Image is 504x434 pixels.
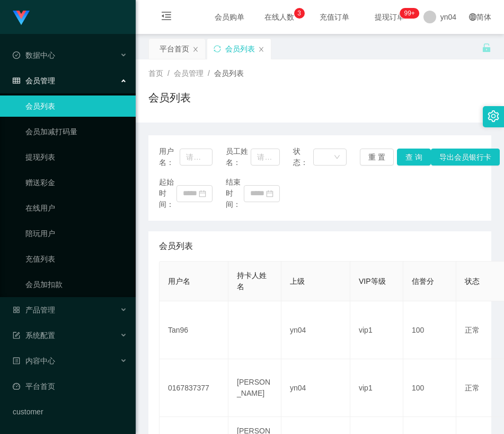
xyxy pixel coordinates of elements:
[237,271,267,291] span: 持卡人姓名
[281,301,350,359] td: yn04
[482,43,491,53] i: 图标: unlock
[13,77,20,84] i: 图标: table
[488,110,499,122] i: 图标: setting
[25,274,127,295] a: 会员加扣款
[13,331,55,340] span: 系统配置
[297,8,301,19] p: 3
[431,149,500,166] button: 导出会员银行卡
[465,326,480,334] span: 正常
[13,51,55,59] span: 数据中心
[159,146,180,168] span: 用户名：
[13,357,20,364] i: 图标: profile
[25,121,127,142] a: 会员加减打码量
[13,357,55,365] span: 内容中心
[258,46,264,53] i: 图标: close
[199,190,206,197] i: 图标: calendar
[208,69,210,77] span: /
[465,277,480,285] span: 状态
[294,8,305,19] sup: 3
[403,359,456,417] td: 100
[214,69,244,77] span: 会员列表
[159,240,193,253] span: 会员列表
[159,177,176,210] span: 起始时间：
[160,301,228,359] td: Tan96
[228,359,281,417] td: [PERSON_NAME]
[281,359,350,417] td: yn04
[251,149,279,166] input: 请输入
[25,96,127,117] a: 会员列表
[350,301,403,359] td: vip1
[167,69,170,77] span: /
[214,45,221,53] i: 图标: sync
[148,1,184,34] i: 图标: menu-fold
[469,13,476,21] i: 图标: global
[13,51,20,59] i: 图标: check-circle-o
[148,90,191,106] h1: 会员列表
[160,39,189,59] div: 平台首页
[174,69,204,77] span: 会员管理
[359,277,386,285] span: VIP等级
[25,248,127,270] a: 充值列表
[350,359,403,417] td: vip1
[226,177,243,210] span: 结束时间：
[13,401,127,422] a: customer
[180,149,213,166] input: 请输入
[25,197,127,219] a: 在线用户
[13,332,20,339] i: 图标: form
[13,306,20,314] i: 图标: appstore-o
[13,76,55,85] span: 会员管理
[400,8,419,19] sup: 326
[369,13,410,21] span: 提现订单
[192,46,199,53] i: 图标: close
[412,277,434,285] span: 信誉分
[25,223,127,244] a: 陪玩用户
[160,359,228,417] td: 0167837377
[465,384,480,392] span: 正常
[148,69,163,77] span: 首页
[293,146,313,168] span: 状态：
[25,146,127,168] a: 提现列表
[314,13,355,21] span: 充值订单
[397,149,431,166] button: 查 询
[13,306,55,314] span: 产品管理
[25,172,127,193] a: 赠送彩金
[168,277,190,285] span: 用户名
[334,154,340,161] i: 图标: down
[13,11,30,25] img: logo.9652507e.png
[403,301,456,359] td: 100
[360,149,394,166] button: 重 置
[13,376,127,397] a: 图标: dashboard平台首页
[290,277,305,285] span: 上级
[266,190,273,197] i: 图标: calendar
[226,146,251,168] span: 员工姓名：
[225,39,255,59] div: 会员列表
[259,13,299,21] span: 在线人数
